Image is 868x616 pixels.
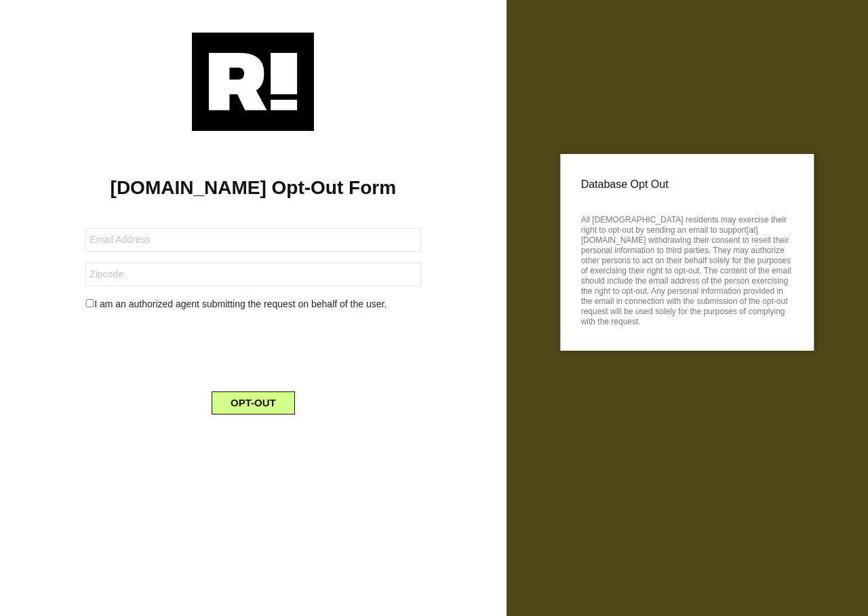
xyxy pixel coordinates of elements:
[20,176,486,199] h1: [DOMAIN_NAME] Opt-Out Form
[150,322,356,375] iframe: reCAPTCHA
[581,174,793,195] p: Database Opt Out
[85,228,420,252] input: Email Address
[75,297,431,311] div: I am an authorized agent submitting the request on behalf of the user.
[192,33,314,131] img: Retention.com
[212,391,295,415] button: OPT-OUT
[581,211,793,327] p: All [DEMOGRAPHIC_DATA] residents may exercise their right to opt-out by sending an email to suppo...
[85,263,420,286] input: Zipcode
